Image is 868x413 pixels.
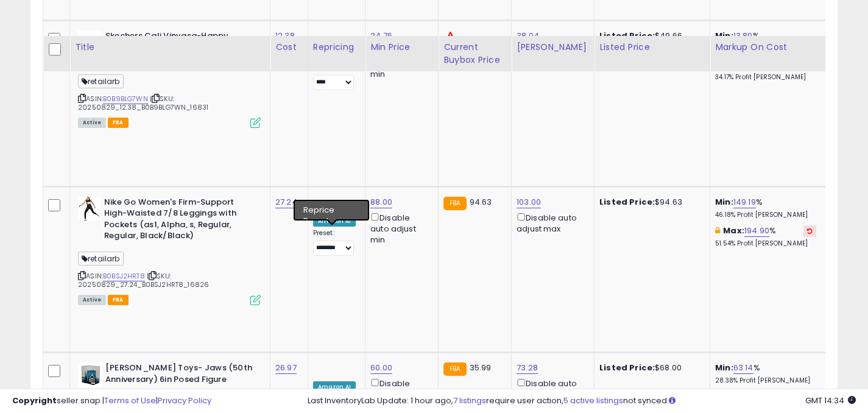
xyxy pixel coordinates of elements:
[308,395,856,407] div: Last InventoryLab Update: 1 hour ago, require user action, not synced.
[599,197,700,208] div: $94.63
[517,30,539,42] a: 38.04
[807,228,813,234] i: Revert to store-level Max Markup
[470,362,492,373] span: 35.99
[715,239,816,248] p: 51.54% Profit [PERSON_NAME]
[78,362,102,387] img: 41-4GFXvBfL._SL40_.jpg
[715,227,720,235] i: This overrides the store level max markup for this listing
[599,362,700,373] div: $68.00
[599,362,655,373] b: Listed Price:
[275,41,303,54] div: Cost
[744,225,769,237] a: 194.90
[105,30,253,68] b: Skechers Cali Vinyasa-Happy Spring Women's Sandal, 9 B(M) [GEOGRAPHIC_DATA], Taupe
[599,196,655,208] b: Listed Price:
[599,30,700,41] div: $49.66
[470,196,492,208] span: 94.63
[517,376,585,400] div: Disable auto adjust max
[78,197,101,221] img: 31XHoCgfhSL._SL40_.jpg
[104,395,156,406] a: Terms of Use
[723,225,744,236] b: Max:
[12,395,211,407] div: seller snap | |
[453,395,486,406] a: 7 listings
[78,252,124,266] span: retailarb
[78,74,124,88] span: retailarb
[443,197,466,210] small: FBA
[370,362,392,374] a: 60.00
[563,395,623,406] a: 5 active listings
[275,196,297,208] a: 27.24
[313,41,360,54] div: Repricing
[517,211,585,235] div: Disable auto adjust max
[733,196,756,208] a: 149.19
[599,41,705,54] div: Listed Price
[78,295,106,305] span: All listings currently available for purchase on Amazon
[105,362,253,388] b: [PERSON_NAME] Toys- Jaws (50th Anniversary) 6in Posed Figure
[313,229,356,256] div: Preset:
[78,30,102,55] img: 31wny+5dtYL._SL40_.jpg
[715,362,733,373] b: Min:
[103,271,145,281] a: B0BSJ2HRT8
[715,211,816,219] p: 46.18% Profit [PERSON_NAME]
[599,30,655,41] b: Listed Price:
[715,376,816,385] p: 28.38% Profit [PERSON_NAME]
[443,41,506,66] div: Current Buybox Price
[517,41,589,54] div: [PERSON_NAME]
[104,197,252,245] b: Nike Go Women's Firm-Support High-Waisted 7/8 Leggings with Pockets (as1, Alpha, s, Regular, Regu...
[108,118,129,128] span: FBA
[12,395,57,406] strong: Copyright
[715,197,816,219] div: %
[715,225,816,248] div: %
[78,94,208,112] span: | SKU: 20250829_12.38_B0B9BLG7WN_16831
[78,118,106,128] span: All listings currently available for purchase on Amazon
[158,395,211,406] a: Privacy Policy
[275,362,297,374] a: 26.97
[710,36,826,71] th: The percentage added to the cost of goods (COGS) that forms the calculator for Min & Max prices.
[733,362,753,374] a: 63.14
[370,376,429,412] div: Disable auto adjust min
[715,30,733,41] b: Min:
[78,197,261,304] div: ASIN:
[370,30,392,42] a: 24.76
[75,41,265,54] div: Title
[715,30,816,53] div: %
[78,271,209,289] span: | SKU: 20250829_27.24_B0BSJ2HRT8_16826
[103,94,148,104] a: B0B9BLG7WN
[715,41,820,54] div: Markup on Cost
[715,196,733,208] b: Min:
[370,211,429,246] div: Disable auto adjust min
[517,362,538,374] a: 73.28
[313,216,356,227] div: Amazon AI
[370,41,433,54] div: Min Price
[517,196,541,208] a: 103.00
[805,395,856,406] span: 2025-09-16 14:34 GMT
[715,73,816,82] p: 34.17% Profit [PERSON_NAME]
[108,295,129,305] span: FBA
[715,362,816,385] div: %
[275,30,295,42] a: 12.38
[733,30,753,42] a: 13.89
[443,362,466,376] small: FBA
[370,196,392,208] a: 88.00
[313,63,356,90] div: Preset:
[78,30,261,127] div: ASIN:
